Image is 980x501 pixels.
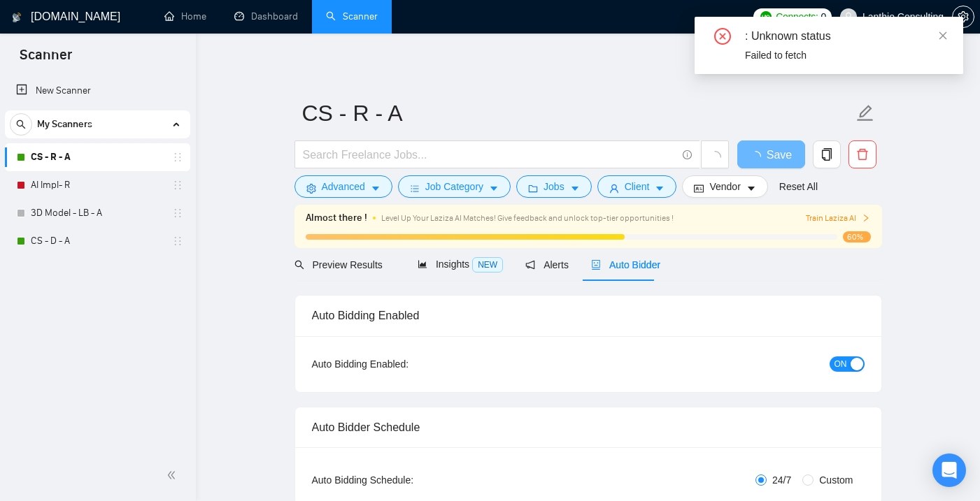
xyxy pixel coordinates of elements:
span: edit [856,104,874,122]
span: notification [525,260,535,270]
a: CS - R - A [31,143,164,171]
span: Level Up Your Laziza AI Matches! Give feedback and unlock top-tier opportunities ! [381,213,674,223]
span: setting [953,11,974,22]
span: Custom [814,472,858,488]
button: folderJobscaret-down [516,175,592,198]
input: Scanner name... [302,96,853,131]
span: Connects: [776,9,818,24]
div: Auto Bidding Enabled: [312,356,496,372]
span: ON [835,356,847,372]
a: dashboardDashboard [234,10,298,22]
button: barsJob Categorycaret-down [398,175,511,198]
span: right [862,214,870,222]
button: idcardVendorcaret-down [682,175,767,198]
button: delete [848,140,876,168]
div: Auto Bidding Schedule: [312,472,496,488]
button: settingAdvancedcaret-down [294,175,392,198]
span: NEW [472,257,503,273]
button: userClientcaret-down [597,175,677,198]
span: copy [814,148,840,161]
div: Auto Bidder Schedule [312,407,865,447]
span: Client [625,179,650,194]
span: loading [750,151,767,162]
div: Auto Bidding Enabled [312,296,865,335]
span: Alerts [525,259,569,270]
div: Open Intercom Messenger [932,453,966,487]
span: caret-down [570,183,580,194]
span: 60% [843,231,871,242]
button: copy [813,140,841,168]
a: New Scanner [16,77,179,105]
button: search [10,113,32,136]
span: double-left [166,468,180,482]
span: close [938,31,948,41]
a: setting [952,11,974,22]
span: delete [849,148,876,161]
img: logo [12,6,22,29]
span: bars [410,183,420,194]
span: info-circle [683,150,692,159]
span: caret-down [655,183,665,194]
input: Search Freelance Jobs... [303,146,676,164]
span: caret-down [489,183,499,194]
span: Insights [418,259,503,270]
span: Auto Bidder [591,259,660,270]
span: user [609,183,619,194]
div: Failed to fetch [745,48,946,63]
span: idcard [694,183,704,194]
button: Train Laziza AI [806,212,870,225]
span: Vendor [709,179,740,194]
a: CS - D - A [31,227,164,255]
a: 3D Model - LB - A [31,199,164,227]
span: caret-down [371,183,381,194]
span: robot [591,260,601,270]
span: search [294,260,304,270]
span: Almost there ! [306,210,367,226]
span: setting [306,183,316,194]
span: user [844,12,853,22]
span: holder [172,235,183,247]
a: AI Impl- R [31,171,164,199]
li: New Scanner [5,77,190,105]
span: folder [528,183,538,194]
span: 0 [821,9,827,24]
a: searchScanner [326,10,378,22]
a: homeHome [164,10,206,22]
span: holder [172,152,183,163]
span: Scanner [8,45,83,74]
button: Save [737,140,805,168]
span: Advanced [322,179,365,194]
img: upwork-logo.png [760,11,772,22]
a: Reset All [779,179,818,194]
span: Jobs [544,179,564,194]
li: My Scanners [5,110,190,255]
div: : Unknown status [745,28,946,45]
span: holder [172,180,183,191]
span: Preview Results [294,259,395,270]
span: close-circle [714,28,731,45]
span: caret-down [746,183,756,194]
span: loading [709,151,721,164]
span: area-chart [418,259,427,269]
span: Save [767,146,792,164]
span: search [10,119,31,129]
button: setting [952,6,974,28]
span: My Scanners [37,110,92,138]
span: Job Category [425,179,483,194]
span: holder [172,208,183,219]
span: 24/7 [767,472,797,488]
